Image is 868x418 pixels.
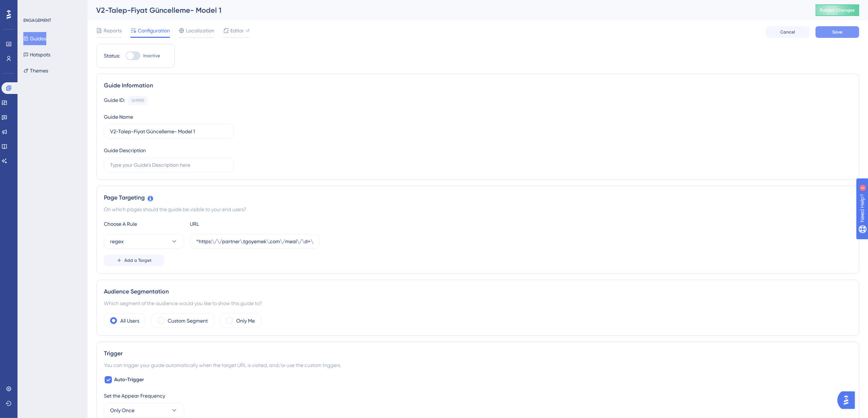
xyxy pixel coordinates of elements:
div: 3 [51,4,53,9]
button: Guides [23,32,46,45]
span: Publish Changes [820,7,855,13]
div: URL [190,220,270,228]
button: Publish Changes [816,4,859,16]
button: Add a Target [104,255,164,266]
div: 149959 [131,98,144,103]
input: yourwebsite.com/path [196,237,314,245]
iframe: UserGuiding AI Assistant Launcher [837,389,859,411]
button: Hotspots [23,48,50,61]
span: Only Once [110,406,135,415]
div: Page Targeting [104,193,852,202]
label: Custom Segment [168,316,208,325]
button: Save [816,26,859,38]
span: Cancel [781,29,795,35]
button: Cancel [766,26,810,38]
input: Type your Guide’s Description here [110,161,227,169]
input: Type your Guide’s Name here [110,127,227,135]
span: Configuration [138,26,170,35]
div: Guide Description [104,146,146,155]
span: Editor [230,26,244,35]
div: Guide ID: [104,96,125,105]
div: Status: [104,51,120,60]
span: Need Help? [17,2,46,11]
div: Audience Segmentation [104,287,852,296]
div: Guide Information [104,81,852,90]
span: Auto-Trigger [114,375,144,384]
div: Set the Appear Frequency [104,391,852,400]
span: Localization [186,26,214,35]
button: regex [104,234,184,249]
div: Which segment of the audience would you like to show this guide to? [104,299,852,308]
button: Themes [23,64,48,77]
div: On which pages should the guide be visible to your end users? [104,205,852,214]
div: Trigger [104,349,852,358]
span: regex [110,237,124,246]
div: Guide Name [104,113,133,121]
div: You can trigger your guide automatically when the target URL is visited, and/or use the custom tr... [104,361,852,370]
div: V2-Talep-Fiyat Güncelleme- Model 1 [96,5,797,15]
div: ENGAGEMENT [23,17,51,23]
span: Save [832,29,842,35]
span: Add a Target [124,257,152,263]
span: Reports [104,26,122,35]
span: Inactive [143,53,160,59]
label: Only Me [236,316,255,325]
button: Only Once [104,403,184,418]
div: Choose A Rule [104,220,184,228]
label: All Users [120,316,139,325]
